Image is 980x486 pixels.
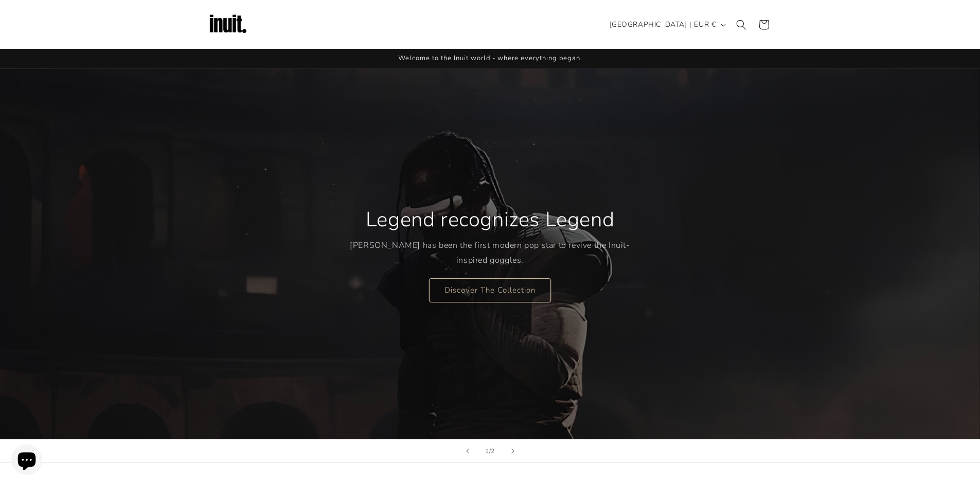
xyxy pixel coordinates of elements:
inbox-online-store-chat: Shopify online store chat [8,444,45,478]
button: Next slide [502,440,524,462]
p: [PERSON_NAME] has been the first modern pop star to revive the Inuit-inspired goggles. [350,238,630,268]
span: Welcome to the Inuit world - where everything began. [398,53,582,63]
img: Inuit Logo [207,4,248,45]
button: Previous slide [456,440,479,462]
div: Announcement [207,49,773,68]
summary: Search [730,13,753,36]
span: 1 [485,446,489,456]
a: Discover The Collection [429,278,551,302]
button: [GEOGRAPHIC_DATA] | EUR € [603,15,730,34]
span: [GEOGRAPHIC_DATA] | EUR € [610,19,716,30]
span: 2 [491,446,495,456]
h2: Legend recognizes Legend [366,206,614,233]
span: / [489,446,491,456]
